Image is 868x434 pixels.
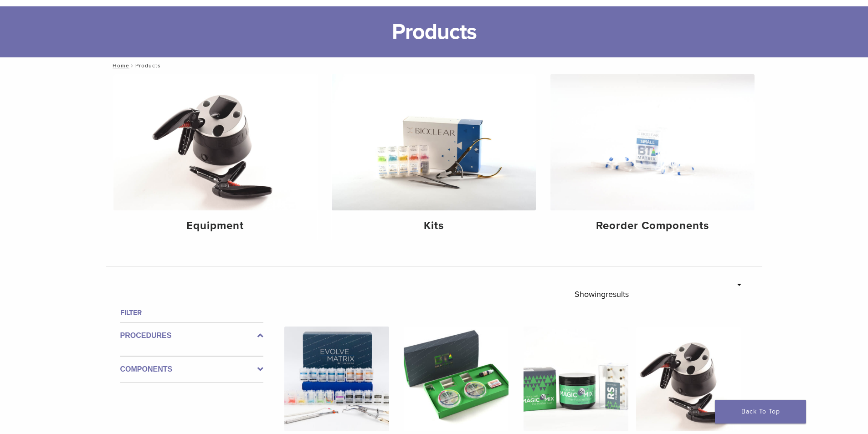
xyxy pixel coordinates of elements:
[332,74,536,240] a: Kits
[715,400,806,424] a: Back To Top
[129,63,135,68] span: /
[113,74,318,240] a: Equipment
[120,330,263,341] label: Procedures
[120,364,263,375] label: Components
[120,307,263,318] h4: Filter
[636,327,741,431] img: HeatSync Kit
[404,327,508,431] img: Black Triangle (BT) Kit
[339,218,529,234] h4: Kits
[550,74,755,210] img: Reorder Components
[558,218,747,234] h4: Reorder Components
[332,74,536,210] img: Kits
[284,327,389,431] img: Evolve All-in-One Kit
[121,218,310,234] h4: Equipment
[113,74,318,210] img: Equipment
[110,62,129,69] a: Home
[106,57,762,74] nav: Products
[575,285,629,304] p: Showing results
[524,327,628,431] img: Rockstar (RS) Polishing Kit
[550,74,755,240] a: Reorder Components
